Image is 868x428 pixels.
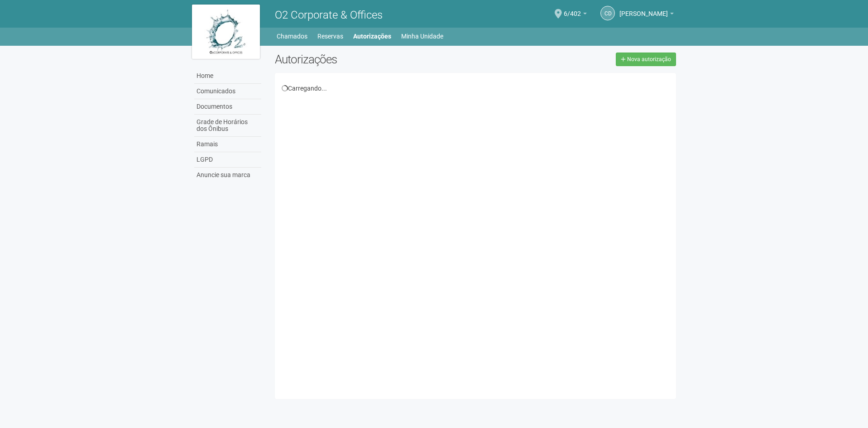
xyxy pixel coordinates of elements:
a: Nova autorização [616,53,676,66]
a: Home [194,68,261,84]
a: LGPD [194,152,261,168]
a: Ramais [194,137,261,152]
a: Minha Unidade [401,30,443,43]
a: Chamados [277,30,307,43]
a: Cd [600,6,615,20]
a: Documentos [194,99,261,115]
img: logo.jpg [192,5,260,59]
a: Anuncie sua marca [194,168,261,183]
a: Grade de Horários dos Ônibus [194,115,261,137]
span: 6/402 [564,1,581,17]
span: O2 Corporate & Offices [275,9,383,21]
h2: Autorizações [275,53,469,66]
a: 6/402 [564,11,587,19]
span: Nova autorização [627,56,671,63]
a: Autorizações [353,30,391,43]
a: Reservas [317,30,343,43]
a: [PERSON_NAME] [619,11,674,19]
a: Comunicados [194,84,261,99]
div: Carregando... [282,84,670,92]
span: Cristine da Silva Covinha [619,1,668,17]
